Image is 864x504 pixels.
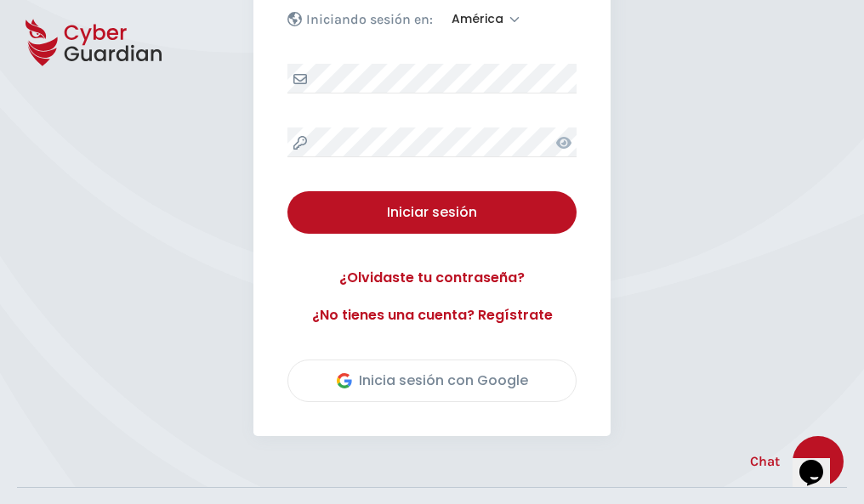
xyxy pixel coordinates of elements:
a: ¿Olvidaste tu contraseña? [287,268,577,288]
span: Chat [750,451,780,472]
a: ¿No tienes una cuenta? Regístrate [287,305,577,326]
div: Iniciar sesión [300,202,564,223]
div: Inicia sesión con Google [337,371,528,391]
button: Iniciar sesión [287,191,577,234]
button: Inicia sesión con Google [287,360,577,402]
iframe: chat widget [793,436,847,487]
